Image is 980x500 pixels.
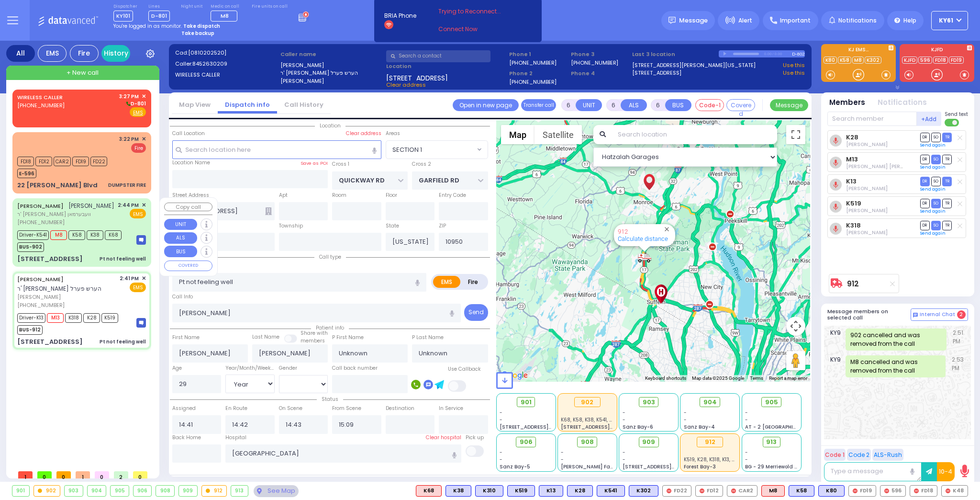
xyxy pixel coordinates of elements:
a: Dispatch info [218,100,277,109]
span: K68, K58, K38, K541, M8 [557,379,636,392]
span: K58 [68,230,85,240]
div: 913 [231,486,248,496]
label: Apt [279,192,288,199]
label: Entry Code [439,192,466,199]
button: Show street map [501,125,535,144]
span: SECTION 1 [386,140,488,159]
a: Send again [920,164,946,170]
input: Search a contact [386,50,490,62]
button: Transfer call [521,99,556,111]
button: Members [829,97,865,108]
label: From Scene [332,405,361,412]
span: DR [920,155,930,164]
span: DR [920,199,930,208]
div: BLS [789,485,814,497]
span: SECTION 1 [386,141,475,158]
label: En Route [225,405,247,412]
label: State [386,222,399,230]
label: KJFD [900,47,974,54]
label: Caller name [280,50,383,58]
span: K519, K28, K318, K13, M13 [680,419,760,432]
div: 909 [179,486,197,496]
label: Caller: [175,60,278,68]
span: 0 [95,471,109,478]
a: [STREET_ADDRESS][PERSON_NAME][US_STATE] [632,61,756,69]
button: Copy call [164,203,212,212]
div: 912 [202,486,227,496]
input: Search location [612,125,777,144]
span: 904 [703,398,717,407]
span: 2 [957,310,966,319]
span: BRIA Phone [384,11,416,20]
span: ר' [PERSON_NAME] הערש פערל [17,284,101,293]
a: Call History [277,100,331,109]
span: Help [903,16,916,25]
a: K28 [846,134,858,141]
a: [STREET_ADDRESS] [632,69,681,77]
button: UNIT [576,99,602,111]
button: ALS [164,232,197,244]
span: Aron Spielman [846,207,888,214]
span: Internal Chat [920,311,955,318]
label: Room [332,192,346,199]
img: Logo [38,14,101,26]
a: Send again [920,142,946,148]
a: Send again [920,208,946,214]
span: Status [317,396,343,403]
label: [PHONE_NUMBER] [571,59,618,66]
img: red-radio-icon.svg [853,489,857,493]
span: 1 [18,471,33,478]
span: M13 [47,313,64,323]
a: K519 [846,200,861,207]
span: Notifications [838,16,877,25]
span: SECTION 1 [392,145,422,155]
div: 908 [156,486,174,496]
button: Code 1 [824,449,846,461]
span: Sanz Bay-6 [623,423,653,431]
span: [STREET_ADDRESS][PERSON_NAME] [500,423,590,431]
label: Gender [279,364,297,372]
span: Alert [738,16,752,25]
span: SO [931,155,941,164]
span: SO [931,133,941,142]
span: Driver-K13 [17,313,45,323]
label: P First Name [332,334,364,341]
span: [STREET_ADDRESS][PERSON_NAME] [561,423,651,431]
label: Township [279,222,303,230]
span: Phone 1 [509,50,568,58]
a: FD18 [933,57,948,64]
div: 22 [PERSON_NAME] Blvd [17,181,98,190]
label: Pick up [466,434,484,442]
button: Internal Chat 2 [911,308,968,321]
span: KY9 [830,329,846,351]
button: KY61 [931,11,968,30]
button: +Add [917,112,942,126]
span: 0 [37,471,52,478]
span: - [623,409,625,416]
span: [PHONE_NUMBER] [17,102,65,109]
div: ALS [416,485,442,497]
div: SHMIEL WEINSTOCK [641,170,657,199]
span: K519 [101,313,118,323]
span: ✕ [142,274,146,283]
button: Notifications [878,97,927,108]
a: M13 [846,156,858,163]
img: red-radio-icon.svg [731,489,736,493]
span: ✕ [142,201,146,209]
div: BLS [445,485,471,497]
span: Phone 2 [509,69,568,78]
label: Medic on call [211,4,241,10]
span: 905 [765,398,778,407]
button: Close [662,225,671,234]
label: Call Info [172,293,193,301]
img: red-radio-icon.svg [914,489,919,493]
img: message-box.svg [136,318,146,328]
a: [PERSON_NAME] [17,202,64,210]
span: 3:22 PM [119,136,139,143]
span: 8452630209 [192,60,227,68]
button: Code 2 [847,449,871,461]
span: Clear address [386,81,426,89]
label: Clear hospital [426,434,461,442]
a: History [101,45,130,62]
span: 903 [643,398,655,407]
